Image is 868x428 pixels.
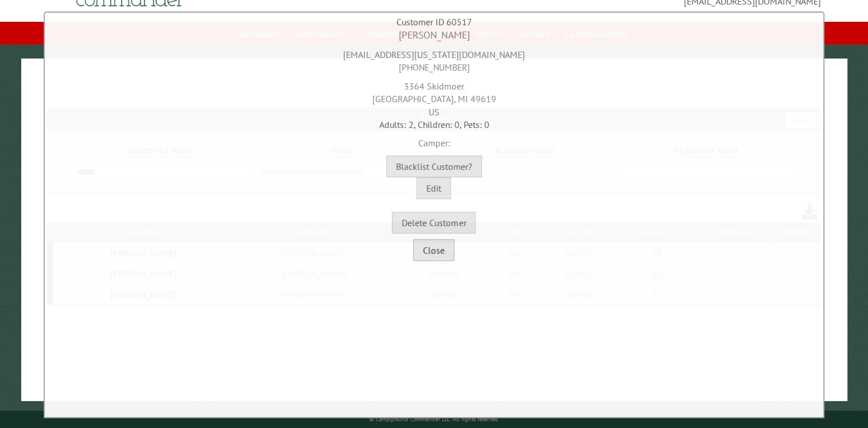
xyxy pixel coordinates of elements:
[48,28,821,42] div: [PERSON_NAME]
[386,155,482,177] button: Blacklist Customer?
[369,415,499,423] small: © Campground Commander LLC. All rights reserved.
[48,74,821,118] div: 3364 Skidmoer [GEOGRAPHIC_DATA], MI 49619 US
[48,118,821,131] div: Adults: 2, Children: 0, Pets: 0
[48,15,821,28] div: Customer ID 60517
[413,239,454,261] button: Close
[48,42,821,74] div: [EMAIL_ADDRESS][US_STATE][DOMAIN_NAME] [PHONE_NUMBER]
[392,212,476,234] button: Delete Customer
[48,131,821,149] div: Camper:
[417,177,451,199] button: Edit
